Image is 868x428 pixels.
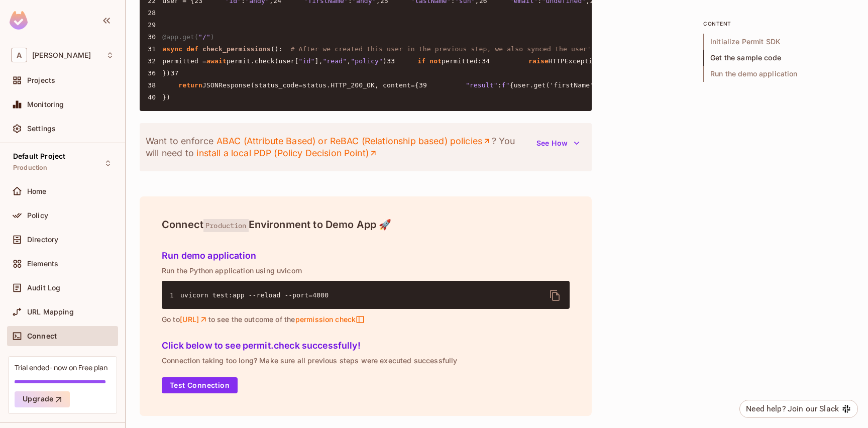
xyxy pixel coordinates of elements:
span: raise [528,57,549,65]
h5: Click below to see permit.check successfully! [162,341,570,351]
a: ABAC (Attribute Based) or ReBAC (Relationship based) policies [216,135,491,147]
span: ) [383,57,387,65]
span: permit.check(user[ [227,57,299,65]
span: 4000 [312,291,329,299]
button: Test Connection [162,377,238,393]
button: See How [530,135,586,151]
span: Elements [27,260,58,268]
span: return [178,81,202,89]
span: await [206,57,227,65]
div: Trial ended- now on Free plan [15,363,107,372]
span: 29 [148,20,162,30]
button: Upgrade [15,391,70,407]
span: async [162,45,182,53]
span: Settings [27,125,56,133]
span: 31 [148,44,162,54]
h4: Connect Environment to Demo App 🚀 [162,219,570,231]
span: Production [203,219,249,232]
span: Policy [27,211,48,220]
span: Workspace: andy [32,51,91,59]
span: Initialize Permit SDK [703,34,854,50]
span: Connect [27,332,57,340]
span: 34 [482,56,496,66]
span: URL Mapping [27,308,74,316]
span: 36 [148,68,162,78]
span: 39 [419,80,433,90]
span: Production [13,164,48,172]
span: "id" [298,57,314,65]
span: HTTPException(status_code=status.HTTP_403_FORBIDDEN, detail={ [549,57,793,65]
img: SReyMgAAAABJRU5ErkJggg== [10,11,28,30]
span: permission check [295,315,365,324]
h5: Run demo application [162,251,570,261]
span: Projects [27,76,55,84]
a: install a local PDP (Policy Decision Point) [196,147,378,159]
p: Run the Python application using uvicorn [162,267,570,275]
span: (): [271,45,283,53]
span: Get the sample code [703,50,854,66]
span: 40 [148,92,162,102]
span: check_permissions [202,45,271,53]
span: permitted = [162,57,206,65]
span: permitted: [442,57,482,65]
span: def [186,45,198,53]
span: @app.get( [162,33,198,41]
span: Home [27,187,47,195]
span: 37 [170,68,185,78]
span: Default Project [13,152,65,160]
span: 30 [148,32,162,42]
span: f" [502,81,510,89]
span: 28 [148,8,162,18]
span: 1 [170,290,180,300]
span: uvicorn test:app --reload --port= [180,291,312,299]
span: "/" [198,33,210,41]
button: delete [543,283,567,307]
a: [URL] [180,315,208,324]
span: not [429,57,442,65]
span: Run the demo application [703,66,854,82]
span: : [498,81,502,89]
span: A [11,48,27,62]
span: JSONResponse(status_code=status.HTTP_200_OK, content={ [202,81,419,89]
p: Go to to see the outcome of the [162,315,570,324]
p: content [703,20,854,28]
span: {user.get( [510,81,550,89]
span: 32 [148,56,162,66]
span: , [347,57,351,65]
span: ], [314,57,322,65]
span: "result" [466,81,498,89]
span: 'firstName' [550,81,594,89]
span: 38 [148,80,162,90]
span: Monitoring [27,100,64,109]
p: Connection taking too long? Make sure all previous steps were executed successfully [162,357,570,365]
span: Audit Log [27,284,60,292]
span: ) [210,33,214,41]
span: Directory [27,236,58,244]
span: if [417,57,425,65]
span: 33 [387,56,401,66]
div: Need help? Join our Slack [746,403,839,415]
p: Want to enforce ? You will need to [146,135,530,159]
span: "policy" [351,57,383,65]
span: "read" [322,57,347,65]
